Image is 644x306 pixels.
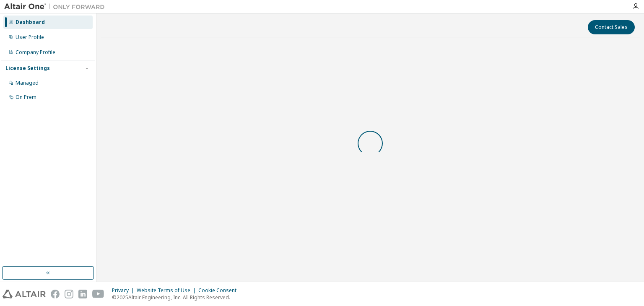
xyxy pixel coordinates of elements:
[78,290,87,298] img: linkedin.svg
[16,80,39,86] div: Managed
[16,19,45,26] div: Dashboard
[4,3,109,11] img: Altair One
[16,49,55,56] div: Company Profile
[112,294,241,301] p: © 2025 Altair Engineering, Inc. All Rights Reserved.
[112,287,137,294] div: Privacy
[16,34,44,41] div: User Profile
[65,290,73,298] img: instagram.svg
[3,290,46,298] img: altair_logo.svg
[137,287,198,294] div: Website Terms of Use
[92,290,104,298] img: youtube.svg
[198,287,241,294] div: Cookie Consent
[5,65,50,72] div: License Settings
[588,20,635,34] button: Contact Sales
[16,94,36,101] div: On Prem
[51,290,60,298] img: facebook.svg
